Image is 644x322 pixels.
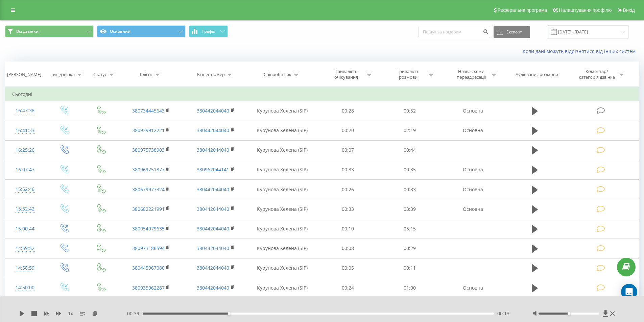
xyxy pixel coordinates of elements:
[125,310,143,317] span: - 00:39
[317,121,379,140] td: 00:20
[419,26,490,38] input: Пошук за номером
[440,121,505,140] td: Основна
[132,186,165,193] a: 380679977324
[317,239,379,258] td: 00:08
[379,140,441,160] td: 00:44
[317,199,379,219] td: 00:33
[516,72,558,77] div: Аудіозапис розмови
[559,7,612,13] span: Налаштування профілю
[197,284,229,291] a: 380442044040
[189,25,228,38] button: Графік
[132,245,165,251] a: 380973186594
[12,124,38,137] div: 16:41:33
[132,127,165,133] a: 380939912221
[12,183,38,196] div: 15:52:46
[248,140,317,160] td: Курунова Хелена (SIP)
[317,101,379,121] td: 00:28
[197,107,229,114] a: 380442044040
[379,239,441,258] td: 00:29
[12,262,38,275] div: 14:58:59
[494,26,530,38] button: Експорт
[390,69,426,80] div: Тривалість розмови
[568,312,570,315] div: Accessibility label
[7,72,41,77] div: [PERSON_NAME]
[12,222,38,236] div: 15:00:44
[498,7,547,13] span: Реферальна програма
[317,140,379,160] td: 00:07
[440,101,505,121] td: Основна
[328,69,364,80] div: Тривалість очікування
[197,147,229,153] a: 380442044040
[197,72,225,77] div: Бізнес номер
[317,219,379,239] td: 00:10
[453,69,489,80] div: Назва схеми переадресації
[197,265,229,271] a: 380442044040
[12,104,38,117] div: 16:47:38
[16,29,39,34] span: Всі дзвінки
[379,180,441,199] td: 00:33
[12,144,38,157] div: 16:25:26
[132,166,165,173] a: 380969751877
[248,199,317,219] td: Курунова Хелена (SIP)
[379,101,441,121] td: 00:52
[577,69,617,80] div: Коментар/категорія дзвінка
[623,7,635,13] span: Вихід
[440,278,505,298] td: Основна
[248,180,317,199] td: Курунова Хелена (SIP)
[379,219,441,239] td: 05:15
[317,258,379,278] td: 00:05
[97,25,186,38] button: Основний
[379,278,441,298] td: 01:00
[379,258,441,278] td: 00:11
[197,245,229,251] a: 380442044040
[140,72,153,77] div: Клієнт
[248,101,317,121] td: Курунова Хелена (SIP)
[197,186,229,193] a: 380442044040
[248,239,317,258] td: Курунова Хелена (SIP)
[5,25,94,38] button: Всі дзвінки
[197,206,229,212] a: 380442044040
[132,147,165,153] a: 380975738903
[12,202,38,216] div: 15:32:42
[197,127,229,133] a: 380442044040
[132,265,165,271] a: 380445967080
[440,199,505,219] td: Основна
[379,121,441,140] td: 02:19
[379,199,441,219] td: 03:39
[12,242,38,255] div: 14:59:52
[248,278,317,298] td: Курунова Хелена (SIP)
[132,206,165,212] a: 380682221991
[497,310,509,317] span: 00:13
[621,284,637,300] div: Open Intercom Messenger
[132,107,165,114] a: 380734445643
[5,88,639,101] td: Сьогодні
[264,72,291,77] div: Співробітник
[12,163,38,176] div: 16:07:47
[228,312,230,315] div: Accessibility label
[68,310,73,317] span: 1 x
[202,29,215,34] span: Графік
[248,160,317,179] td: Курунова Хелена (SIP)
[93,72,107,77] div: Статус
[379,160,441,179] td: 00:35
[197,166,229,173] a: 380962044141
[440,180,505,199] td: Основна
[317,278,379,298] td: 00:24
[12,281,38,294] div: 14:50:00
[248,219,317,239] td: Курунова Хелена (SIP)
[51,72,75,77] div: Тип дзвінка
[132,225,165,232] a: 380954979635
[248,258,317,278] td: Курунова Хелена (SIP)
[197,225,229,232] a: 380442044040
[523,48,639,54] a: Коли дані можуть відрізнятися вiд інших систем
[317,160,379,179] td: 00:33
[317,180,379,199] td: 00:26
[132,284,165,291] a: 380935962287
[440,160,505,179] td: Основна
[248,121,317,140] td: Курунова Хелена (SIP)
